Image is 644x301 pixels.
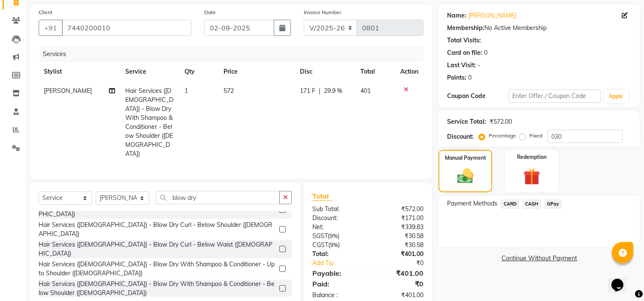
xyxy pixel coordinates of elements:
[368,268,430,278] div: ₹401.00
[447,24,631,33] div: No Active Membership
[489,132,516,140] label: Percentage
[529,132,542,140] label: Fixed
[324,86,342,95] span: 29.9 %
[484,48,487,57] div: 0
[39,280,276,298] div: Hair Services ([DEMOGRAPHIC_DATA]) - Blow Dry With Shampoo & Conditioner - Below Shoulder ([DEMOG...
[304,9,341,16] label: Invoice Number
[447,24,484,33] div: Membership:
[184,87,188,95] span: 1
[39,46,430,62] div: Services
[306,291,368,300] div: Balance :
[360,87,371,95] span: 401
[508,89,600,103] input: Enter Offer / Coupon Code
[319,86,320,95] span: |
[440,254,638,263] a: Continue Without Payment
[608,267,635,292] iframe: chat widget
[468,73,472,82] div: 0
[306,214,368,223] div: Discount:
[295,62,355,81] th: Disc
[368,205,430,214] div: ₹572.00
[478,61,480,70] div: -
[39,20,63,36] button: +91
[445,154,486,162] label: Manual Payment
[39,240,276,258] div: Hair Services ([DEMOGRAPHIC_DATA]) - Blow Dry Curl - Below Waist ([DEMOGRAPHIC_DATA])
[125,87,173,158] span: Hair Services ([DEMOGRAPHIC_DATA]) - Blow Dry With Shampoo & Conditioner - Below Shoulder ([DEMOG...
[312,232,328,240] span: SGST
[39,221,276,238] div: Hair Services ([DEMOGRAPHIC_DATA]) - Blow Dry Curl - Below Shoulder ([DEMOGRAPHIC_DATA])
[518,166,545,187] img: _gift.svg
[306,250,368,259] div: Total:
[447,36,481,45] div: Total Visits:
[330,232,338,239] span: 9%
[395,62,423,81] th: Action
[44,87,92,95] span: [PERSON_NAME]
[306,268,368,278] div: Payable:
[179,62,219,81] th: Qty
[523,199,541,209] span: CASH
[39,260,276,278] div: Hair Services ([DEMOGRAPHIC_DATA]) - Blow Dry With Shampoo & Conditioner - Upto Shoulder ([DEMOGR...
[62,20,191,36] input: Search by Name/Mobile/Email/Code
[544,199,562,209] span: GPay
[156,191,280,204] input: Search or Scan
[517,153,547,161] label: Redemption
[447,48,482,57] div: Card on file:
[120,62,179,81] th: Service
[368,214,430,223] div: ₹171.00
[312,241,328,249] span: CGST
[39,62,120,81] th: Stylist
[306,205,368,214] div: Sub Total:
[378,259,430,268] div: ₹0
[368,241,430,250] div: ₹30.58
[447,11,466,20] div: Name:
[447,92,508,101] div: Coupon Code
[312,192,332,201] span: Total
[368,291,430,300] div: ₹401.00
[330,241,338,248] span: 9%
[447,199,497,208] span: Payment Methods
[368,250,430,259] div: ₹401.00
[224,87,234,95] span: 572
[306,223,368,232] div: Net:
[490,117,512,126] div: ₹572.00
[300,86,315,95] span: 171 F
[447,132,474,141] div: Discount:
[39,9,52,16] label: Client
[204,9,216,16] label: Date
[368,223,430,232] div: ₹339.83
[468,11,516,20] a: [PERSON_NAME]
[501,199,519,209] span: CARD
[306,232,368,241] div: ( )
[368,232,430,241] div: ₹30.58
[447,61,476,70] div: Last Visit:
[447,117,486,126] div: Service Total:
[306,279,368,289] div: Paid:
[306,241,368,250] div: ( )
[306,259,378,268] a: Add Tip
[452,167,478,185] img: _cash.svg
[368,279,430,289] div: ₹0
[447,73,466,82] div: Points:
[355,62,395,81] th: Total
[218,62,294,81] th: Price
[604,90,629,103] button: Apply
